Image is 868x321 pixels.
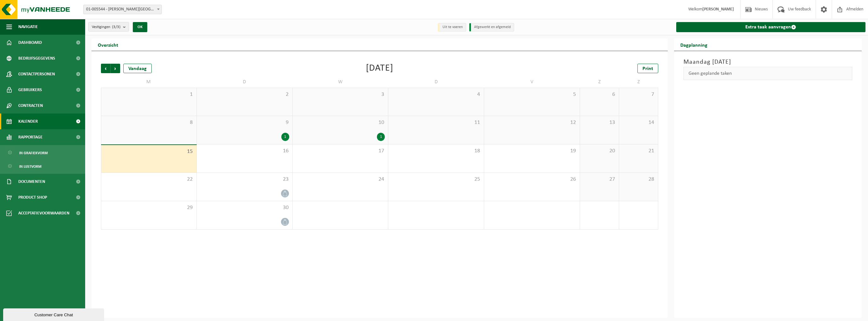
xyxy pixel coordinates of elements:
[281,133,289,141] div: 1
[18,205,69,221] span: Acceptatievoorwaarden
[487,176,577,183] span: 26
[18,174,45,190] span: Documenten
[18,129,43,145] span: Rapportage
[200,176,289,183] span: 23
[674,38,714,51] h2: Dagplanning
[293,76,389,88] td: W
[296,119,385,126] span: 10
[200,204,289,211] span: 30
[296,91,385,98] span: 3
[583,119,616,126] span: 13
[84,5,161,14] span: 01-005544 - JOFRAVAN - ELVERDINGE
[296,148,385,155] span: 17
[2,160,84,172] a: In lijstvorm
[580,76,619,88] td: Z
[88,22,129,32] button: Vestigingen(3/3)
[391,148,481,155] span: 18
[18,35,42,50] span: Dashboard
[19,160,41,172] span: In lijstvorm
[91,38,125,51] h2: Overzicht
[487,148,577,155] span: 19
[18,66,55,82] span: Contactpersonen
[18,50,55,66] span: Bedrijfsgegevens
[3,307,105,321] iframe: chat widget
[583,176,616,183] span: 27
[388,76,484,88] td: D
[622,176,655,183] span: 28
[104,204,193,211] span: 29
[487,119,577,126] span: 12
[18,98,43,114] span: Contracten
[18,19,38,35] span: Navigatie
[702,7,734,12] strong: [PERSON_NAME]
[111,64,120,73] span: Volgende
[104,119,193,126] span: 8
[83,5,162,14] span: 01-005544 - JOFRAVAN - ELVERDINGE
[622,148,655,155] span: 21
[133,22,147,32] button: OK
[18,114,38,129] span: Kalender
[18,190,47,205] span: Product Shop
[683,57,853,67] h3: Maandag [DATE]
[619,76,658,88] td: Z
[642,66,653,71] span: Print
[583,148,616,155] span: 20
[104,91,193,98] span: 1
[391,176,481,183] span: 25
[19,147,48,159] span: In grafiekvorm
[438,23,466,32] li: Uit te voeren
[637,64,658,73] a: Print
[200,119,289,126] span: 9
[101,64,110,73] span: Vorige
[18,82,42,98] span: Gebruikers
[101,76,197,88] td: M
[197,76,293,88] td: D
[200,91,289,98] span: 2
[123,64,152,73] div: Vandaag
[366,64,393,73] div: [DATE]
[487,91,577,98] span: 5
[104,148,193,155] span: 15
[622,119,655,126] span: 14
[391,119,481,126] span: 11
[377,133,385,141] div: 1
[112,25,120,29] count: (3/3)
[2,147,84,159] a: In grafiekvorm
[676,22,866,32] a: Extra taak aanvragen
[622,91,655,98] span: 7
[296,176,385,183] span: 24
[583,91,616,98] span: 6
[200,148,289,155] span: 16
[92,22,120,32] span: Vestigingen
[484,76,580,88] td: V
[683,67,853,80] div: Geen geplande taken
[391,91,481,98] span: 4
[469,23,514,32] li: Afgewerkt en afgemeld
[104,176,193,183] span: 22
